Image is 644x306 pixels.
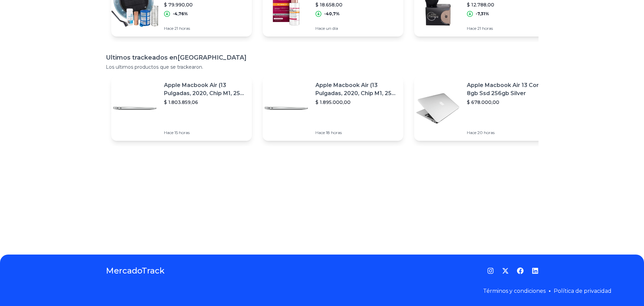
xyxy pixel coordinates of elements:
[263,85,310,132] img: Featured image
[315,130,398,135] p: Hace 18 horas
[106,64,539,70] p: Los ultimos productos que se trackearon.
[263,76,403,141] a: Featured imageApple Macbook Air (13 Pulgadas, 2020, Chip M1, 256 Gb De Ssd, 8 Gb De Ram) - Plata$...
[173,11,188,17] p: -4,76%
[324,11,340,17] p: -40,7%
[532,267,539,274] a: LinkedIn
[111,85,159,132] img: Featured image
[164,1,246,8] p: $ 79.990,00
[517,267,524,274] a: Facebook
[554,288,612,294] a: Política de privacidad
[315,81,398,97] p: Apple Macbook Air (13 Pulgadas, 2020, Chip M1, 256 Gb De Ssd, 8 Gb De Ram) - Plata
[467,1,549,8] p: $ 12.788,00
[106,265,165,276] a: MercadoTrack
[487,267,494,274] a: Instagram
[467,130,549,135] p: Hace 20 horas
[315,1,398,8] p: $ 18.658,00
[164,99,246,106] p: $ 1.803.859,06
[164,81,246,97] p: Apple Macbook Air (13 Pulgadas, 2020, Chip M1, 256 Gb De Ssd, 8 Gb De Ram) - Plata
[483,288,546,294] a: Términos y condiciones
[467,26,549,31] p: Hace 21 horas
[467,99,549,106] p: $ 678.000,00
[315,99,398,106] p: $ 1.895.000,00
[414,76,555,141] a: Featured imageApple Macbook Air 13 Core I5 8gb Ssd 256gb Silver$ 678.000,00Hace 20 horas
[467,81,549,97] p: Apple Macbook Air 13 Core I5 8gb Ssd 256gb Silver
[164,26,246,31] p: Hace 21 horas
[315,26,398,31] p: Hace un día
[164,130,246,135] p: Hace 15 horas
[414,85,461,132] img: Featured image
[476,11,489,17] p: -7,31%
[106,53,539,62] h1: Ultimos trackeados en [GEOGRAPHIC_DATA]
[111,76,252,141] a: Featured imageApple Macbook Air (13 Pulgadas, 2020, Chip M1, 256 Gb De Ssd, 8 Gb De Ram) - Plata$...
[502,267,509,274] a: Twitter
